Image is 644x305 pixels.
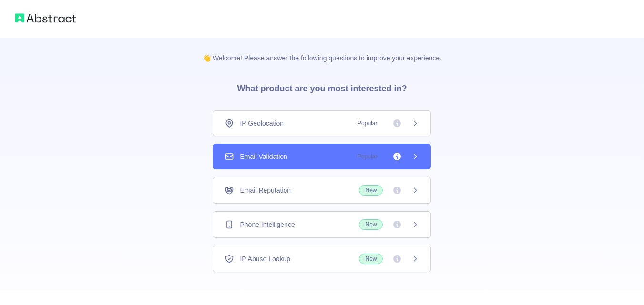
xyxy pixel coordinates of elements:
h3: What product are you most interested in? [222,63,422,110]
span: IP Abuse Lookup [240,254,290,264]
img: Abstract logo [15,11,76,25]
span: Email Reputation [240,186,291,195]
span: New [359,254,383,264]
span: IP Geolocation [240,118,284,128]
span: Email Validation [240,152,287,161]
span: Popular [352,118,383,128]
p: 👋 Welcome! Please answer the following questions to improve your experience. [187,38,457,63]
span: New [359,219,383,230]
span: Popular [352,152,383,161]
span: Phone Intelligence [240,220,295,229]
span: New [359,185,383,196]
